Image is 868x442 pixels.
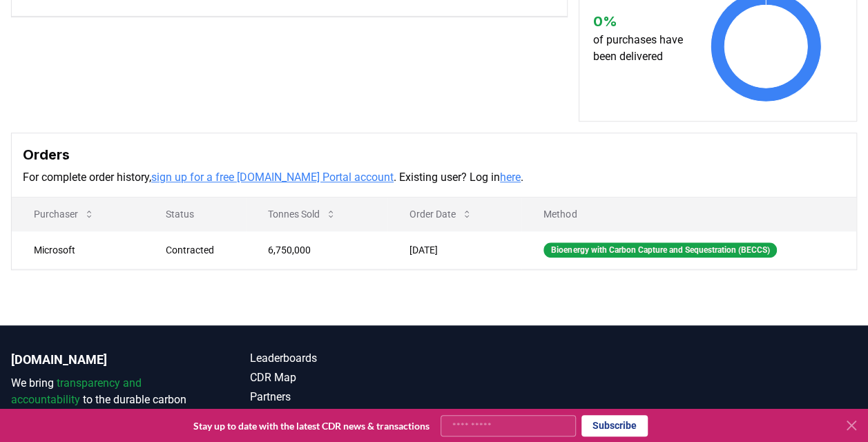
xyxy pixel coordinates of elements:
div: Bioenergy with Carbon Capture and Sequestration (BECCS) [543,242,777,258]
p: We bring to the durable carbon removal market [11,375,195,425]
span: transparency and accountability [11,376,142,406]
a: here [500,171,521,184]
td: [DATE] [387,231,522,269]
div: Contracted [166,243,235,257]
td: Microsoft [12,231,144,269]
a: Partners [250,389,434,405]
a: CDR Map [250,369,434,386]
button: Order Date [398,200,483,228]
a: Leaderboards [250,350,434,367]
p: For complete order history, . Existing user? Log in . [23,169,845,186]
h3: 0 % [593,11,691,32]
p: Method [532,207,845,221]
h3: Orders [23,144,845,165]
p: [DOMAIN_NAME] [11,350,195,369]
td: 6,750,000 [246,231,387,269]
button: Purchaser [23,200,106,228]
p: of purchases have been delivered [593,32,691,65]
a: About [250,408,434,425]
a: sign up for a free [DOMAIN_NAME] Portal account [151,171,394,184]
p: Status [155,207,235,221]
button: Tonnes Sold [257,200,347,228]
